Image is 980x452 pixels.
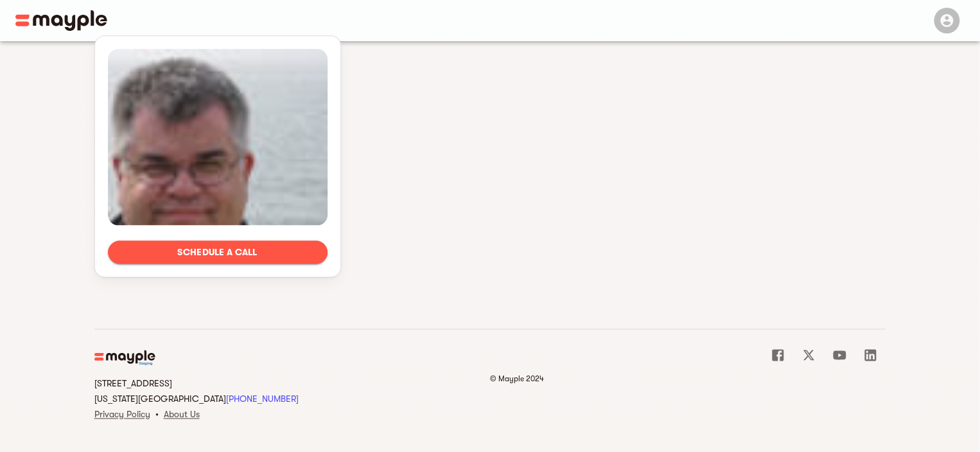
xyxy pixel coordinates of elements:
[490,374,544,383] span: © Mayple 2024
[15,10,107,31] img: Main logo
[155,409,159,419] span: •
[94,375,490,406] h6: [STREET_ADDRESS] [US_STATE][GEOGRAPHIC_DATA]
[164,409,200,419] a: About Us
[926,14,965,24] span: Menu
[108,240,328,264] button: Schedule a call
[94,350,157,365] img: Main logo
[226,393,299,404] a: [PHONE_NUMBER]
[118,244,317,260] span: Schedule a call
[94,409,150,419] a: Privacy Policy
